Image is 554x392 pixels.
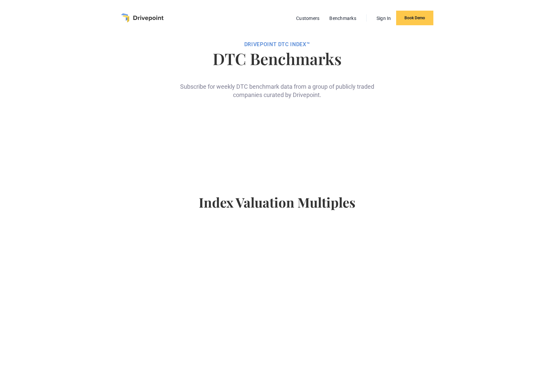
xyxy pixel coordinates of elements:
h4: Index Valuation Multiples [119,194,435,221]
a: Customers [293,14,323,23]
div: Subscribe for weekly DTC benchmark data from a group of publicly traded companies curated by Driv... [177,72,377,99]
iframe: Form 0 [188,110,366,168]
a: home [121,13,164,23]
a: Sign In [373,14,394,23]
a: Benchmarks [326,14,360,23]
h1: DTC Benchmarks [119,50,435,66]
div: DRIVEPOiNT DTC Index™ [119,41,435,48]
a: Book Demo [396,11,433,25]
